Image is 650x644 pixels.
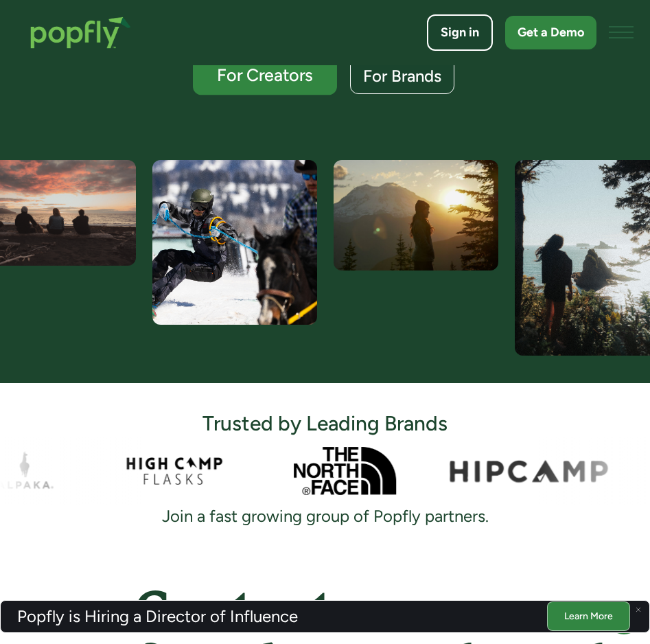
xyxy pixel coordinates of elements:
[609,16,634,49] div: menu
[363,67,441,84] div: For Brands
[427,14,493,51] a: Sign in
[202,411,448,437] h3: Trusted by Leading Brands
[16,3,145,62] a: home
[17,608,298,625] h3: Popfly is Hiring a Director of Influence
[193,56,337,95] a: For Creators
[350,57,454,94] a: For Brands
[505,16,596,49] a: Get a Demo
[205,66,323,84] div: For Creators
[441,24,479,41] div: Sign in
[518,24,584,41] div: Get a Demo
[146,505,505,527] div: Join a fast growing group of Popfly partners.
[547,601,630,631] a: Learn More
